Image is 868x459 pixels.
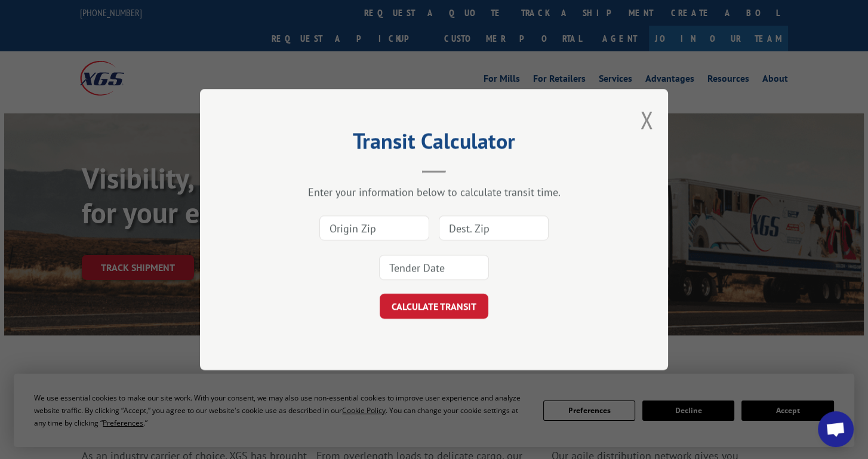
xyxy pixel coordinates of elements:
h2: Transit Calculator [260,133,608,155]
div: Enter your information below to calculate transit time. [260,185,608,199]
button: CALCULATE TRANSIT [380,294,488,319]
input: Origin Zip [319,215,429,241]
div: Open chat [818,411,854,447]
button: Close modal [640,104,653,135]
input: Dest. Zip [439,215,549,241]
input: Tender Date [379,255,489,280]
